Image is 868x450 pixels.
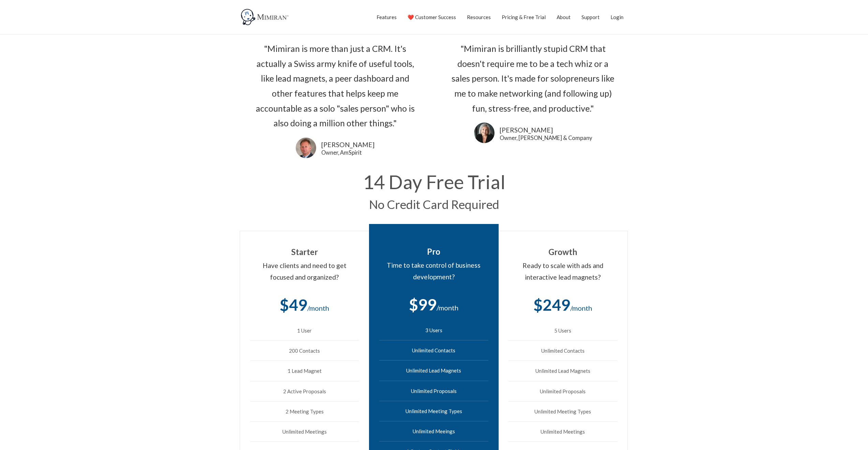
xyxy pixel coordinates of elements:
div: $249 [509,291,617,319]
li: 200 Contacts [250,341,359,361]
a: Resources [467,9,491,26]
div: "Mimiran is brilliantly stupid CRM that doesn't require me to be a tech whiz or a sales person. I... [448,41,618,116]
div: "Mimiran is more than just a CRM. It's actually a Swiss army knife of useful tools, like lead mag... [250,41,421,131]
li: Unlimited Meeting Types [379,401,488,421]
a: Pricing & Free Trial [502,9,546,26]
div: Time to take control of business development? [379,259,488,282]
div: $49 [250,291,359,319]
li: Unlimited Meetings [509,422,617,442]
span: /month [570,304,592,312]
li: Unlimited Contacts [509,341,617,361]
a: Features [377,9,397,26]
div: Growth [509,245,617,259]
h1: 14 Day Free Trial [250,172,618,192]
img: Lori Karpman uses Mimiran CRM to grow her business [474,123,495,143]
img: Frank Agin [296,138,316,158]
li: 1 Lead Magnet [250,361,359,381]
div: Have clients and need to get focused and organized? [250,260,359,283]
div: Ready to scale with ads and interactive lead magnets? [509,260,617,283]
a: ❤️ Customer Success [408,9,456,26]
span: /month [307,304,329,312]
li: 1 User [250,321,359,341]
a: About [557,9,571,26]
li: Unlimited Lead Magnets [379,361,488,381]
li: Unlimited Proposals [379,381,488,401]
li: 2 Meeting Types [250,402,359,422]
a: Owner, AmSpirit [321,150,374,155]
a: [PERSON_NAME] [500,125,592,135]
div: Pro [379,244,488,259]
li: Unlimited Proposals [509,381,617,402]
a: Support [582,9,600,26]
img: Mimiran CRM [240,9,291,26]
div: Starter [250,245,359,259]
h2: No Credit Card Required [250,198,618,210]
a: Owner, [PERSON_NAME] & Company [500,135,592,141]
li: 3 Users [379,320,488,340]
a: [PERSON_NAME] [321,140,374,150]
div: $99 [379,291,488,319]
li: Unlimited Contacts [379,340,488,361]
li: 2 Active Proposals [250,381,359,402]
li: Unlimited Meetings [250,422,359,442]
span: /month [437,304,458,312]
li: 5 Users [509,321,617,341]
li: Unlimited Meeting Types [509,402,617,422]
a: Login [610,9,623,26]
li: Unlimited Lead Magnets [509,361,617,381]
li: Unlimited Meeings [379,421,488,441]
